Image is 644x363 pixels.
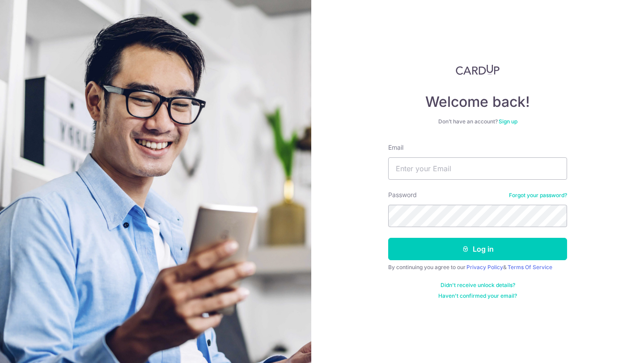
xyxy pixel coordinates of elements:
[388,93,567,111] h4: Welcome back!
[388,190,417,199] label: Password
[456,64,500,75] img: CardUp Logo
[388,264,567,271] div: By continuing you agree to our &
[441,282,515,289] a: Didn't receive unlock details?
[466,264,503,270] a: Privacy Policy
[508,264,552,270] a: Terms Of Service
[509,192,567,199] a: Forgot your password?
[438,292,517,300] a: Haven't confirmed your email?
[499,118,517,125] a: Sign up
[388,157,567,180] input: Enter your Email
[388,143,403,152] label: Email
[388,118,567,125] div: Don’t have an account?
[388,238,567,260] button: Log in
